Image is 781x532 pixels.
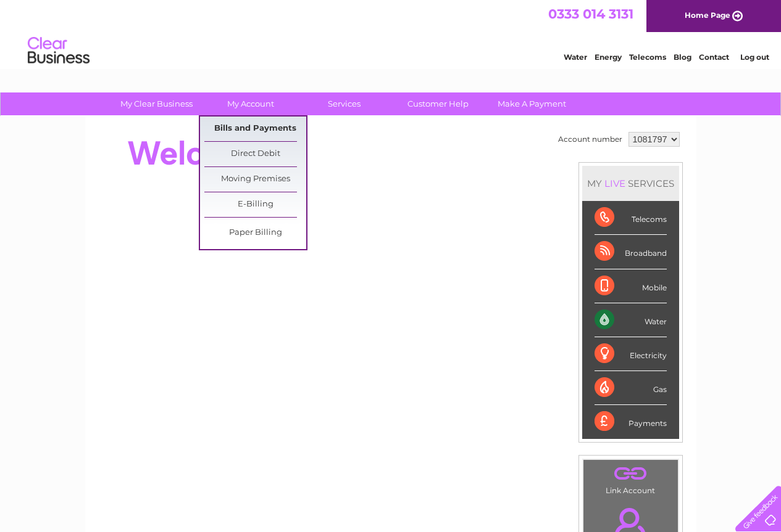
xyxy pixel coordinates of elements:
div: Electricity [595,337,667,371]
a: Services [293,92,395,115]
a: E-Billing [204,192,306,217]
a: Log out [740,52,769,62]
div: Water [595,303,667,337]
td: Link Account [583,459,679,498]
a: Paper Billing [204,221,306,245]
a: Direct Debit [204,142,306,166]
a: Bills and Payments [204,117,306,141]
div: Gas [595,371,667,405]
div: Broadband [595,235,667,269]
div: Clear Business is a trading name of Verastar Limited (registered in [GEOGRAPHIC_DATA] No. 3667643... [99,7,683,60]
a: . [587,463,675,485]
a: My Clear Business [106,92,207,115]
a: My Account [199,92,301,115]
a: Contact [699,52,729,62]
a: Customer Help [387,92,489,115]
div: Payments [595,405,667,438]
a: Telecoms [629,52,666,62]
div: Mobile [595,269,667,303]
a: Water [564,52,587,62]
td: Account number [555,129,625,150]
a: Blog [674,52,691,62]
a: Make A Payment [481,92,583,115]
a: Moving Premises [204,167,306,192]
a: Energy [595,52,622,62]
div: Telecoms [595,201,667,235]
div: LIVE [602,178,628,189]
img: logo.png [27,32,90,70]
div: MY SERVICES [582,166,679,201]
a: 0333 014 3131 [548,6,633,22]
